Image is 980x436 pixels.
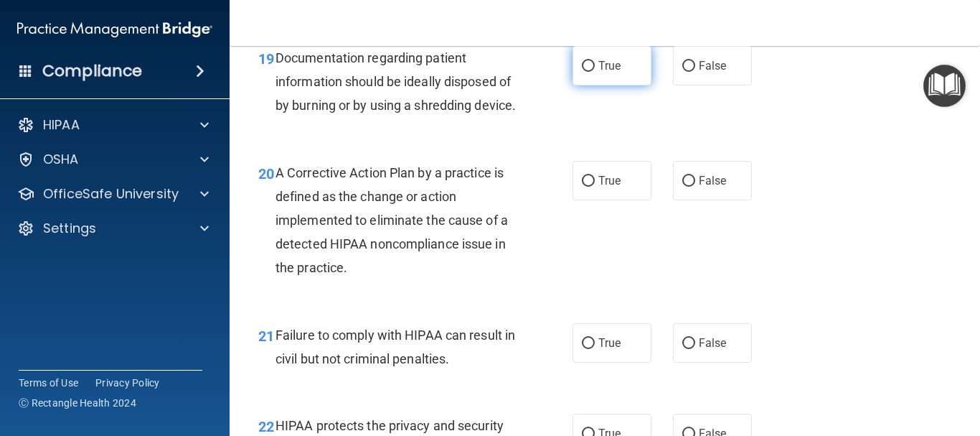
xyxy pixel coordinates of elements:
input: False [682,61,695,72]
img: PMB logo [17,15,212,44]
p: OfficeSafe University [43,185,179,203]
span: False [699,174,727,187]
span: 21 [258,328,274,345]
span: False [699,336,727,350]
a: HIPAA [17,116,209,134]
a: Privacy Policy [95,376,160,390]
p: HIPAA [43,116,80,134]
span: 22 [258,418,274,435]
a: Terms of Use [19,376,78,390]
span: 20 [258,165,274,182]
a: OSHA [17,151,209,168]
a: Settings [17,220,209,237]
a: OfficeSafe University [17,185,209,203]
span: True [598,336,621,350]
span: Ⓒ Rectangle Health 2024 [19,396,136,410]
span: A Corrective Action Plan by a practice is defined as the change or action implemented to eliminat... [275,165,508,276]
span: 19 [258,50,274,68]
p: OSHA [43,151,79,168]
span: True [598,174,621,187]
input: True [582,338,595,349]
h4: Compliance [42,61,142,81]
input: False [682,176,695,187]
span: Failure to comply with HIPAA can result in civil but not criminal penalties. [275,328,515,366]
button: Open Resource Center [923,65,966,107]
input: True [582,176,595,187]
span: False [699,59,727,73]
input: True [582,61,595,72]
p: Settings [43,220,96,237]
span: True [598,59,621,73]
span: Documentation regarding patient information should be ideally disposed of by burning or by using ... [275,50,516,113]
input: False [682,338,695,349]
